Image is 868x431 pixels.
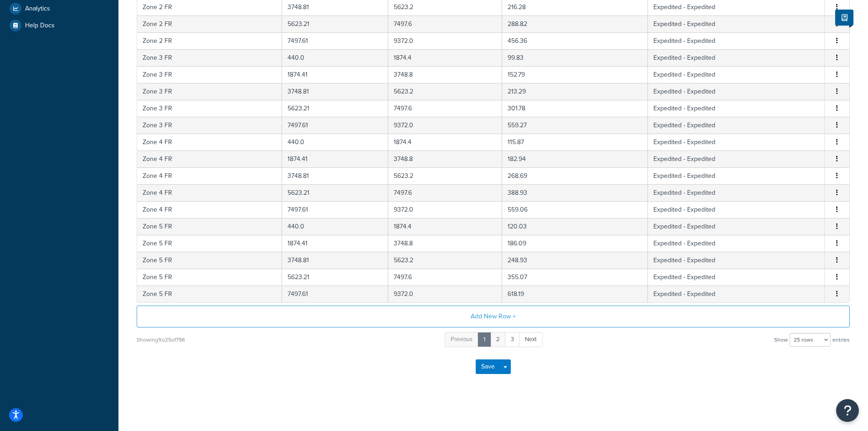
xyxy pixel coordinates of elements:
[137,184,282,201] td: Zone 4 FR
[505,332,520,347] a: 3
[648,286,825,302] td: Expedited - Expedited
[502,100,648,117] td: 301.78
[648,117,825,134] td: Expedited - Expedited
[451,335,473,343] span: Previous
[519,332,543,347] a: Next
[137,134,282,151] td: Zone 4 FR
[490,332,506,347] a: 2
[282,252,388,269] td: 3748.81
[137,117,282,134] td: Zone 3 FR
[388,201,502,218] td: 9372.0
[648,201,825,218] td: Expedited - Expedited
[648,167,825,184] td: Expedited - Expedited
[282,235,388,252] td: 1874.41
[502,184,648,201] td: 388.93
[137,151,282,167] td: Zone 4 FR
[502,269,648,286] td: 355.07
[502,83,648,100] td: 213.29
[282,151,388,167] td: 1874.41
[835,10,853,26] button: Show Help Docs
[137,167,282,184] td: Zone 4 FR
[7,0,112,17] li: Analytics
[388,218,502,235] td: 1874.4
[137,49,282,66] td: Zone 3 FR
[388,49,502,66] td: 1874.4
[502,134,648,151] td: 115.87
[282,32,388,49] td: 7497.61
[388,235,502,252] td: 3748.8
[137,32,282,49] td: Zone 2 FR
[388,184,502,201] td: 7497.6
[137,100,282,117] td: Zone 3 FR
[648,66,825,83] td: Expedited - Expedited
[502,49,648,66] td: 99.83
[648,218,825,235] td: Expedited - Expedited
[502,235,648,252] td: 186.09
[502,218,648,235] td: 120.03
[282,201,388,218] td: 7497.61
[388,83,502,100] td: 5623.2
[282,218,388,235] td: 440.0
[502,286,648,302] td: 618.19
[388,269,502,286] td: 7497.6
[388,286,502,302] td: 9372.0
[648,252,825,269] td: Expedited - Expedited
[137,235,282,252] td: Zone 5 FR
[648,49,825,66] td: Expedited - Expedited
[137,269,282,286] td: Zone 5 FR
[282,184,388,201] td: 5623.21
[137,16,282,32] td: Zone 2 FR
[7,17,112,34] a: Help Docs
[282,286,388,302] td: 7497.61
[648,134,825,151] td: Expedited - Expedited
[388,66,502,83] td: 3748.8
[137,201,282,218] td: Zone 4 FR
[25,5,50,13] span: Analytics
[502,201,648,218] td: 559.06
[282,134,388,151] td: 440.0
[388,252,502,269] td: 5623.2
[502,167,648,184] td: 268.69
[502,66,648,83] td: 152.79
[388,134,502,151] td: 1874.4
[388,100,502,117] td: 7497.6
[282,100,388,117] td: 5623.21
[282,66,388,83] td: 1874.41
[388,32,502,49] td: 9372.0
[476,359,500,374] button: Save
[388,16,502,32] td: 7497.6
[137,306,850,327] button: Add New Row +
[137,252,282,269] td: Zone 5 FR
[525,335,537,343] span: Next
[502,151,648,167] td: 182.94
[648,269,825,286] td: Expedited - Expedited
[502,252,648,269] td: 248.93
[282,269,388,286] td: 5623.21
[388,117,502,134] td: 9372.0
[388,167,502,184] td: 5623.2
[137,218,282,235] td: Zone 5 FR
[774,333,788,346] span: Show
[137,66,282,83] td: Zone 3 FR
[648,16,825,32] td: Expedited - Expedited
[502,117,648,134] td: 559.27
[137,333,185,346] div: Showing 1 to 25 of 796
[282,83,388,100] td: 3748.81
[478,332,491,347] a: 1
[648,235,825,252] td: Expedited - Expedited
[282,167,388,184] td: 3748.81
[282,16,388,32] td: 5623.21
[502,16,648,32] td: 288.82
[648,100,825,117] td: Expedited - Expedited
[137,286,282,302] td: Zone 5 FR
[445,332,478,347] a: Previous
[502,32,648,49] td: 456.36
[648,184,825,201] td: Expedited - Expedited
[388,151,502,167] td: 3748.8
[137,83,282,100] td: Zone 3 FR
[282,49,388,66] td: 440.0
[648,151,825,167] td: Expedited - Expedited
[836,399,859,422] button: Open Resource Center
[282,117,388,134] td: 7497.61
